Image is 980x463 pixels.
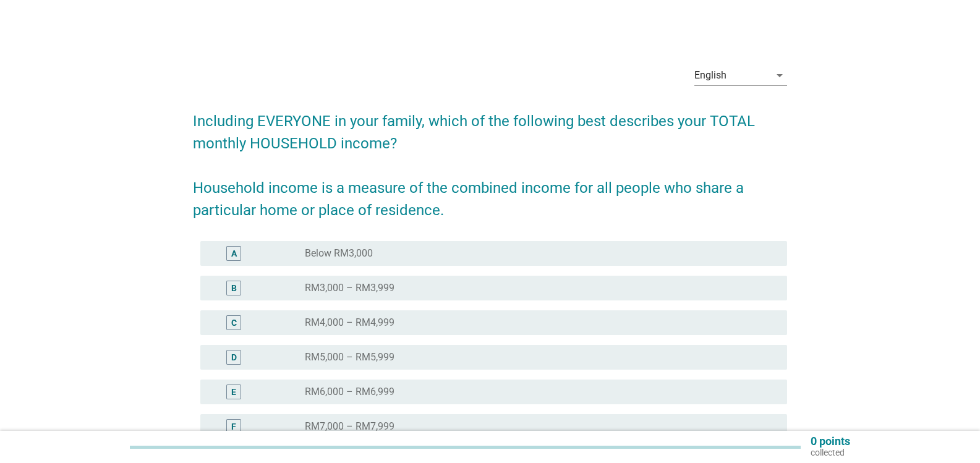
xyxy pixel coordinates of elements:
[231,351,237,364] div: D
[305,316,394,329] label: RM4,000 – RM4,999
[305,386,394,398] label: RM6,000 – RM6,999
[811,447,850,458] p: collected
[305,351,394,363] label: RM5,000 – RM5,999
[231,420,236,433] div: F
[231,386,236,399] div: E
[772,68,787,83] i: arrow_drop_down
[193,98,787,221] h2: Including EVERYONE in your family, which of the following best describes your TOTAL monthly HOUSE...
[811,436,850,447] p: 0 points
[694,70,726,81] div: English
[305,247,373,260] label: Below RM3,000
[231,247,237,260] div: A
[231,316,237,329] div: C
[231,282,237,295] div: B
[305,420,394,433] label: RM7,000 – RM7,999
[305,282,394,294] label: RM3,000 – RM3,999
